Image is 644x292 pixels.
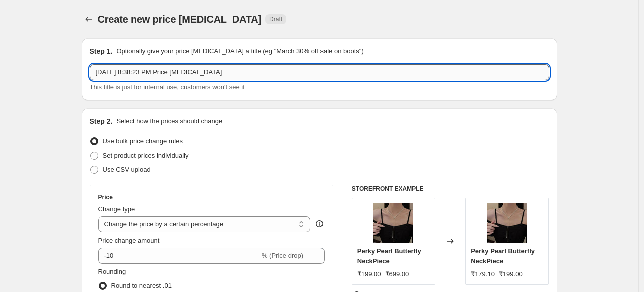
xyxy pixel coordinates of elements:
p: Select how the prices should change [116,116,222,126]
div: ₹179.10 [471,269,495,279]
span: Perky Pearl Butterfly NeckPiece [357,247,421,265]
span: Rounding [98,268,126,275]
span: Perky Pearl Butterfly NeckPiece [471,247,535,265]
input: -15 [98,248,260,264]
img: 62_81f2c80f-b12c-4305-becc-be716426caf6_80x.jpg [373,203,413,243]
span: Price change amount [98,237,160,244]
span: Round to nearest .01 [111,282,172,289]
span: Use bulk price change rules [103,137,183,145]
strike: ₹699.00 [385,269,409,279]
span: Set product prices individually [103,152,189,159]
h3: Price [98,193,113,201]
span: % (Price drop) [262,252,303,259]
span: Draft [269,15,282,23]
img: 62_81f2c80f-b12c-4305-becc-be716426caf6_80x.jpg [487,203,527,243]
strike: ₹199.00 [499,269,523,279]
span: Use CSV upload [103,166,151,173]
p: Optionally give your price [MEDICAL_DATA] a title (eg "March 30% off sale on boots") [116,46,363,56]
span: Change type [98,205,135,213]
div: help [314,219,325,229]
h6: STOREFRONT EXAMPLE [352,185,549,193]
span: This title is just for internal use, customers won't see it [90,83,245,91]
h2: Step 1. [90,46,113,56]
h2: Step 2. [90,116,113,126]
input: 30% off holiday sale [90,64,549,80]
div: ₹199.00 [357,269,381,279]
button: Price change jobs [82,12,96,26]
span: Create new price [MEDICAL_DATA] [98,14,262,25]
